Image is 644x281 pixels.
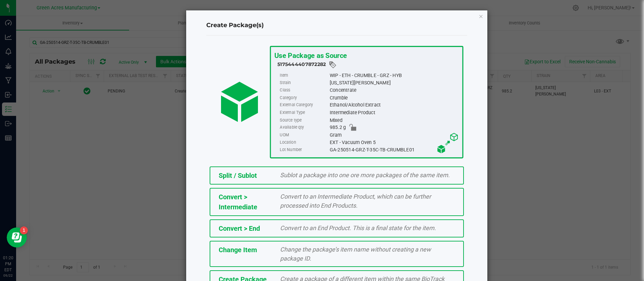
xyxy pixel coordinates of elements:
[280,79,328,86] label: Strain
[219,193,257,211] span: Convert > Intermediate
[280,146,328,153] label: Lot Number
[280,117,328,124] label: Source type
[280,246,431,262] span: Change the package’s item name without creating a new package ID.
[329,109,459,116] div: Intermediate Product
[280,109,328,116] label: External Type
[219,224,260,232] span: Convert > End
[329,131,459,139] div: Gram
[280,124,328,131] label: Available qty
[274,51,346,60] span: Use Package as Source
[329,94,459,101] div: Crumble
[329,101,459,109] div: Ethanol/Alcohol Extract
[7,227,27,248] iframe: Resource center
[329,146,459,153] div: GA-250514-GRZ-T-35C-TB-CRUMBLE01
[280,131,328,139] label: UOM
[219,246,257,254] span: Change Item
[280,87,328,94] label: Class
[329,72,459,79] div: WIP - ETH - CRUMBLE - GRZ - HYB
[329,139,459,146] div: EXT - Vacuum Oven 5
[219,171,257,180] span: Split / Sublot
[280,94,328,101] label: Category
[280,101,328,109] label: External Category
[329,79,459,86] div: [US_STATE][PERSON_NAME]
[329,87,459,94] div: Concentrate
[329,117,459,124] div: Mixed
[206,21,467,30] h4: Create Package(s)
[280,193,431,209] span: Convert to an Intermediate Product, which can be further processed into End Products.
[280,171,450,179] span: Sublot a package into one ore more packages of the same item.
[329,124,345,131] span: 985.2 g
[280,224,436,231] span: Convert to an End Product. This is a final state for the item.
[20,226,28,234] iframe: Resource center unread badge
[277,61,459,69] div: 5175444407872282
[280,139,328,146] label: Location
[280,72,328,79] label: Item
